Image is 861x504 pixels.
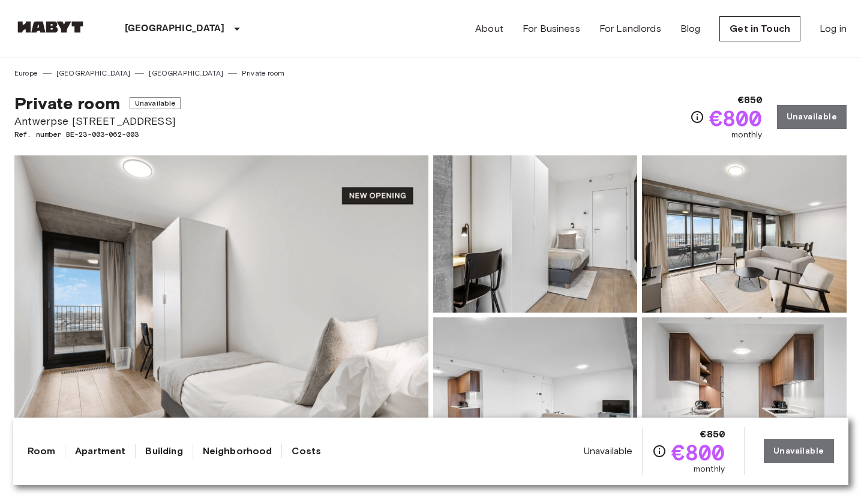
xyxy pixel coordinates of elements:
a: [GEOGRAPHIC_DATA] [149,68,223,79]
a: Building [145,444,182,458]
span: €850 [738,93,763,107]
img: Picture of unit BE-23-003-062-003 [433,317,638,475]
span: Unavailable [130,97,181,109]
a: For Business [523,22,580,36]
span: Antwerpse [STREET_ADDRESS] [14,113,181,129]
span: Ref. number BE-23-003-062-003 [14,129,181,140]
svg: Check cost overview for full price breakdown. Please note that discounts apply to new joiners onl... [690,110,704,124]
svg: Check cost overview for full price breakdown. Please note that discounts apply to new joiners onl... [652,444,667,458]
a: About [475,22,503,36]
a: Private room [242,68,284,79]
p: [GEOGRAPHIC_DATA] [125,22,225,36]
img: Picture of unit BE-23-003-062-003 [642,317,847,475]
img: Picture of unit BE-23-003-062-003 [642,155,847,313]
a: Apartment [75,444,125,458]
a: Neighborhood [203,444,272,458]
a: For Landlords [599,22,661,36]
span: Unavailable [584,445,633,458]
a: [GEOGRAPHIC_DATA] [56,68,131,79]
img: Marketing picture of unit BE-23-003-062-003 [14,155,428,475]
img: Habyt [14,21,86,33]
span: monthly [694,463,725,475]
span: €800 [671,442,725,463]
span: €850 [700,427,725,442]
a: Room [28,444,56,458]
span: €800 [709,107,763,129]
a: Get in Touch [719,16,800,41]
a: Blog [680,22,701,36]
img: Picture of unit BE-23-003-062-003 [433,155,638,313]
span: Private room [14,93,120,113]
a: Costs [292,444,321,458]
a: Europe [14,68,38,79]
span: monthly [731,129,763,141]
a: Log in [820,22,847,36]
